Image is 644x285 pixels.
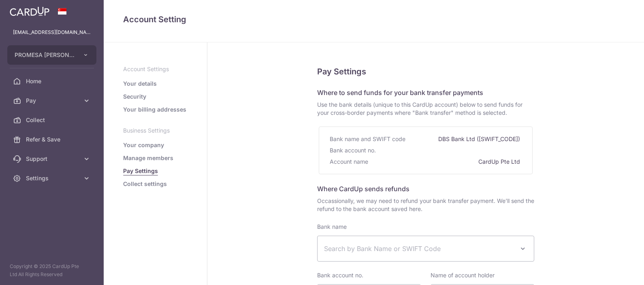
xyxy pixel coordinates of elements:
[123,141,164,149] a: Your company
[26,155,79,163] span: Support
[10,6,49,16] img: CardUp
[478,156,522,167] div: CardUp Pte Ltd
[123,127,188,135] p: Business Settings
[7,45,96,65] button: PROMESA [PERSON_NAME] PTE. LTD.
[123,65,188,73] p: Account Settings
[317,197,534,213] span: Occassionally, we may need to refund your bank transfer payment. We’ll send the refund to the ban...
[317,89,483,97] span: Where to send funds for your bank transfer payments
[324,244,514,253] span: Search by Bank Name or SWIFT Code
[26,97,79,105] span: Pay
[26,116,79,124] span: Collect
[330,156,370,167] div: Account name
[123,154,173,162] a: Manage members
[317,65,534,78] h5: Pay Settings
[431,271,495,279] label: Name of account holder
[317,223,347,231] label: Bank name
[438,133,522,145] div: DBS Bank Ltd ([SWIFT_CODE])
[317,185,409,193] span: Where CardUp sends refunds
[123,80,157,88] a: Your details
[330,133,407,145] div: Bank name and SWIFT code
[123,106,186,114] a: Your billing addresses
[26,77,79,85] span: Home
[15,51,75,59] span: PROMESA [PERSON_NAME] PTE. LTD.
[123,15,186,24] span: translation missing: en.refund_bank_accounts.show.title.account_setting
[123,167,158,175] a: Pay Settings
[26,174,79,182] span: Settings
[13,28,91,36] p: [EMAIL_ADDRESS][DOMAIN_NAME]
[123,180,167,188] a: Collect settings
[317,271,363,279] label: Bank account no.
[26,135,79,144] span: Refer & Save
[123,93,146,101] a: Security
[330,145,377,156] div: Bank account no.
[317,101,534,117] span: Use the bank details (unique to this CardUp account) below to send funds for your cross-border pa...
